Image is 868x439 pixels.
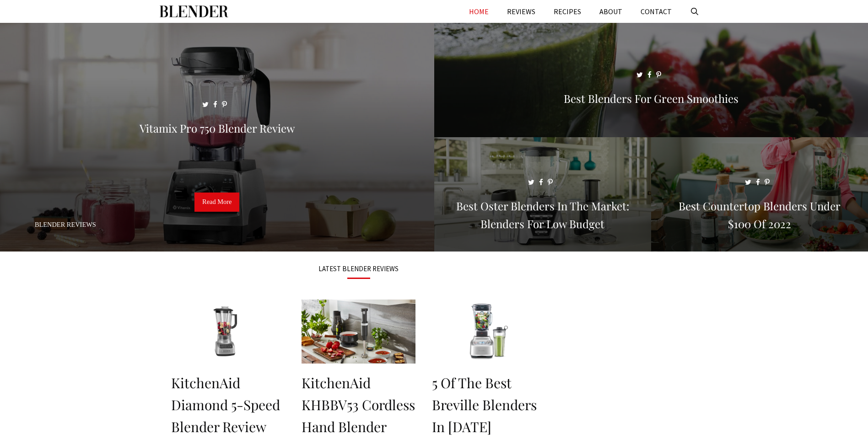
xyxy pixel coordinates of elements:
a: Read More [194,193,239,212]
a: Best Countertop Blenders Under $100 of 2022 [651,241,868,250]
img: KitchenAid KHBBV53 Cordless Hand Blender Review [302,300,415,364]
a: Best Oster Blenders in the Market: Blenders for Low Budget [434,241,651,250]
img: 5 Of The Best Breville Blenders In 2022 [432,300,546,364]
h3: LATEST BLENDER REVIEWS [171,265,546,272]
a: 5 Of The Best Breville Blenders In [DATE] [432,374,537,436]
a: Blender Reviews [35,221,96,228]
img: KitchenAid Diamond 5-Speed Blender Review [171,300,285,364]
a: KitchenAid Diamond 5-Speed Blender Review [171,374,280,436]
